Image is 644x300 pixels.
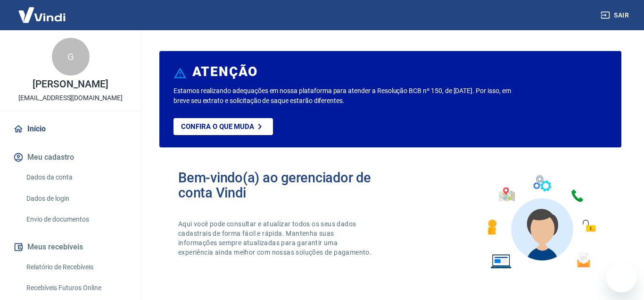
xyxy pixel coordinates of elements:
[192,67,258,77] h6: ATENÇÃO
[18,93,123,103] p: [EMAIL_ADDRESS][DOMAIN_NAME]
[11,119,130,139] a: Início
[599,7,633,24] button: Sair
[23,189,130,208] a: Dados de login
[11,0,73,29] img: Vindi
[178,170,390,200] h2: Bem-vindo(a) ao gerenciador de conta Vindi
[23,278,130,298] a: Recebíveis Futuros Online
[479,170,603,274] img: Imagem de um avatar masculino com diversos icones exemplificando as funcionalidades do gerenciado...
[33,79,108,89] p: [PERSON_NAME]
[173,86,520,106] p: Estamos realizando adequações em nossa plataforma para atender a Resolução BCB nº 150, de [DATE]....
[11,237,130,257] button: Meus recebíveis
[606,262,636,292] iframe: Botão para abrir a janela de mensagens
[23,168,130,187] a: Dados da conta
[173,118,273,135] a: Confira o que muda
[52,38,90,76] div: G
[11,147,130,168] button: Meu cadastro
[23,210,130,229] a: Envio de documentos
[181,122,254,131] p: Confira o que muda
[178,219,373,257] p: Aqui você pode consultar e atualizar todos os seus dados cadastrais de forma fácil e rápida. Mant...
[23,257,130,277] a: Relatório de Recebíveis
